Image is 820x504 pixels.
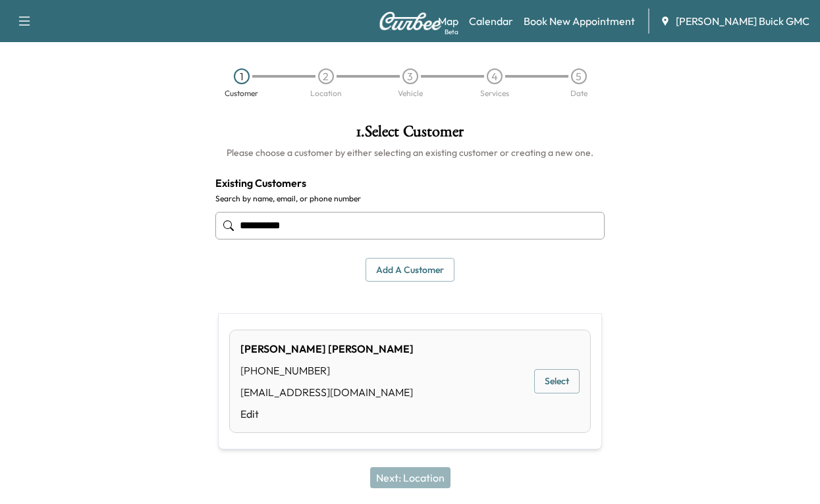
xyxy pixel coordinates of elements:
[234,68,250,84] div: 1
[318,68,334,84] div: 2
[215,175,605,191] h4: Existing Customers
[240,384,414,400] div: [EMAIL_ADDRESS][DOMAIN_NAME]
[225,89,258,97] div: Customer
[534,369,580,393] button: Select
[570,89,588,97] div: Date
[379,12,442,30] img: Curbee Logo
[445,27,458,37] div: Beta
[487,68,503,84] div: 4
[215,146,605,159] h6: Please choose a customer by either selecting an existing customer or creating a new one.
[366,258,454,282] button: Add a customer
[438,13,458,29] a: MapBeta
[402,68,418,84] div: 3
[469,13,513,29] a: Calendar
[215,124,605,146] h1: 1 . Select Customer
[215,193,605,204] label: Search by name, email, or phone number
[571,68,587,84] div: 5
[240,406,414,422] a: Edit
[240,341,414,357] div: [PERSON_NAME] [PERSON_NAME]
[480,89,509,97] div: Services
[676,13,809,29] span: [PERSON_NAME] Buick GMC
[524,13,635,29] a: Book New Appointment
[240,363,414,378] div: [PHONE_NUMBER]
[310,89,342,97] div: Location
[398,89,423,97] div: Vehicle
